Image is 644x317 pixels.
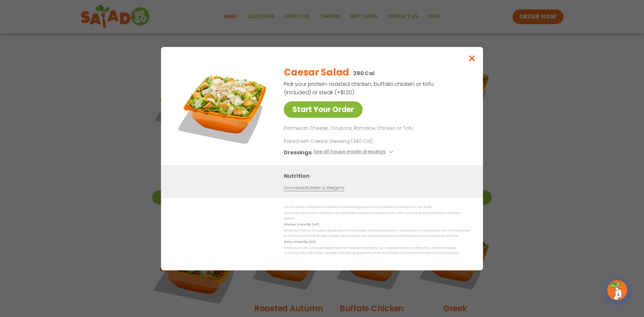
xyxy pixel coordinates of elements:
[284,184,344,191] a: Download Nutrition & Allergens
[314,148,395,156] button: See all house made dressings
[176,60,270,154] img: Featured product photo for Caesar Salad
[284,138,408,145] p: Paired with Caesar Dressing (340 Cal)
[284,101,363,118] a: Start Your Order
[284,211,470,221] p: Nutrition information is based on our standard recipes and portion sizes. Click Nutrition & Aller...
[284,222,319,226] strong: Gluten Friendly (GF)
[284,246,470,256] p: While our menu includes foods that are made without dairy, our restaurants are not dairy free. We...
[284,228,470,239] p: While our menu includes ingredients that are made without gluten, our restaurants are not gluten ...
[461,47,483,69] button: Close modal
[284,205,470,210] p: We are not an allergen free facility and cannot guarantee the absence of allergens in our foods.
[284,240,315,244] strong: Dairy Friendly (DF)
[608,281,627,300] img: wpChatIcon
[284,171,473,180] h3: Nutrition
[284,124,467,133] p: Parmesan Cheese, Croutons, Romaine, Chicken or Tofu
[284,80,435,97] p: Pick your protein: roasted chicken, buffalo chicken or tofu (included) or steak (+$1.20)
[284,65,349,80] h2: Caesar Salad
[353,69,375,77] p: 290 Cal
[284,148,312,156] h3: Dressings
